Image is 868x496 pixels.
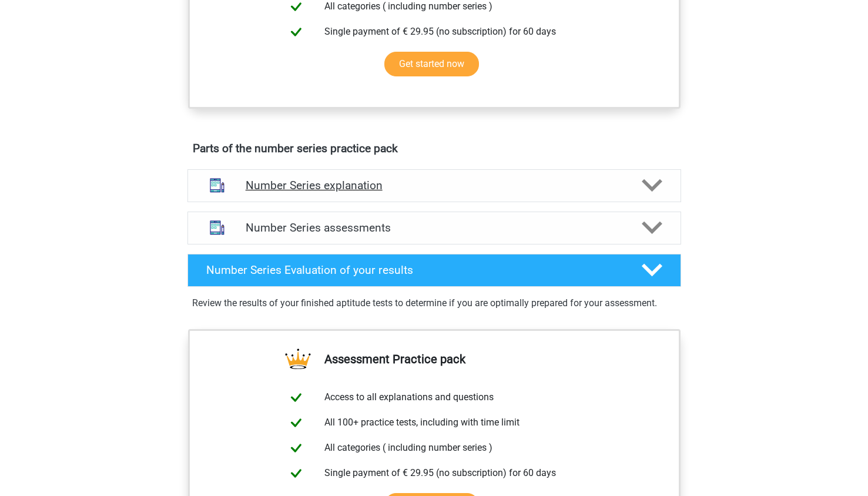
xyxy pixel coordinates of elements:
img: number series explanations [202,170,232,200]
a: Number Series Evaluation of your results [183,254,686,287]
img: number series assessments [202,213,232,243]
h4: Number Series assessments [246,221,623,234]
h4: Number Series Evaluation of your results [206,263,623,277]
h4: Number Series explanation [246,179,623,192]
a: Get started now [384,52,479,76]
p: Review the results of your finished aptitude tests to determine if you are optimally prepared for... [192,296,676,310]
a: explanations Number Series explanation [183,169,686,202]
h4: Parts of the number series practice pack [193,142,676,155]
a: assessments Number Series assessments [183,212,686,244]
